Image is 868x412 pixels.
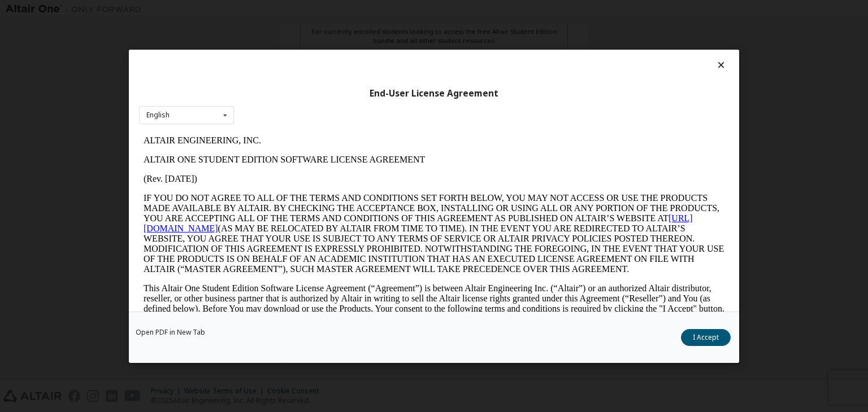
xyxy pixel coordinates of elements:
[5,82,554,102] a: [URL][DOMAIN_NAME]
[5,43,585,53] p: (Rev. [DATE])
[5,5,585,15] p: ALTAIR ENGINEERING, INC.
[139,87,729,99] div: End-User License Agreement
[5,62,585,143] p: IF YOU DO NOT AGREE TO ALL OF THE TERMS AND CONDITIONS SET FORTH BELOW, YOU MAY NOT ACCESS OR USE...
[146,112,170,119] div: English
[136,329,205,336] a: Open PDF in New Tab
[5,152,585,193] p: This Altair One Student Edition Software License Agreement (“Agreement”) is between Altair Engine...
[5,24,585,34] p: ALTAIR ONE STUDENT EDITION SOFTWARE LICENSE AGREEMENT
[681,329,731,346] button: I Accept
